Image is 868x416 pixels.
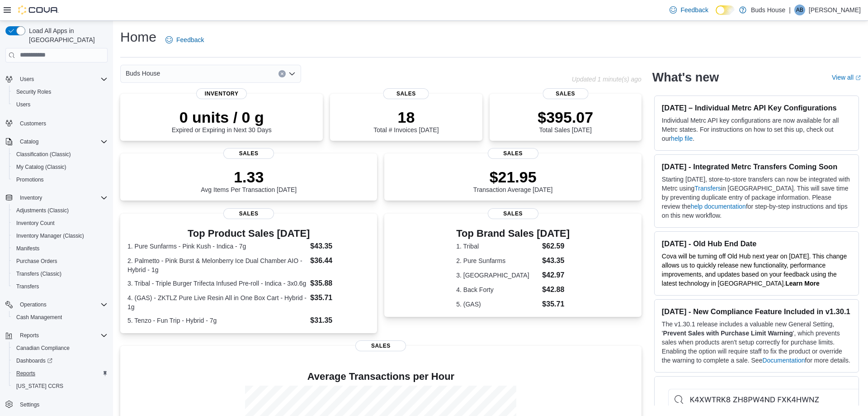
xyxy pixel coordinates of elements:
[13,243,43,254] a: Manifests
[25,26,108,44] span: Load All Apps in [GEOGRAPHIC_DATA]
[542,270,570,281] dd: $42.97
[796,5,803,15] span: AB
[855,75,861,81] svg: External link
[16,370,35,377] span: Reports
[13,381,108,392] span: Washington CCRS
[16,74,108,85] span: Users
[16,330,42,341] button: Reports
[9,255,111,268] button: Purchase Orders
[201,168,297,193] div: Avg Items Per Transaction [DATE]
[13,99,34,110] a: Users
[16,220,55,227] span: Inventory Count
[13,381,67,392] a: [US_STATE] CCRS
[2,298,111,311] button: Operations
[13,268,65,279] a: Transfers (Classic)
[16,232,84,239] span: Inventory Manager (Classic)
[13,162,108,172] span: My Catalog (Classic)
[2,191,111,204] button: Inventory
[16,330,108,341] span: Reports
[201,168,297,186] p: 1.33
[16,118,50,129] a: Customers
[538,108,593,134] div: Total Sales [DATE]
[9,367,111,380] button: Reports
[2,116,111,129] button: Customers
[473,168,553,186] p: $21.95
[9,161,111,173] button: My Catalog (Classic)
[16,192,108,203] span: Inventory
[809,5,861,15] p: [PERSON_NAME]
[542,299,570,310] dd: $35.71
[542,255,570,266] dd: $43.35
[310,241,370,252] dd: $43.35
[9,342,111,354] button: Canadian Compliance
[16,176,44,183] span: Promotions
[16,192,46,203] button: Inventory
[9,86,111,98] button: Security Roles
[16,88,51,96] span: Security Roles
[13,312,108,323] span: Cash Management
[9,354,111,367] a: Dashboards
[542,241,570,252] dd: $62.59
[16,136,42,147] button: Catalog
[172,108,272,126] p: 0 units / 0 g
[20,120,46,127] span: Customers
[671,135,693,142] a: help file
[473,168,553,193] div: Transaction Average [DATE]
[785,280,819,287] strong: Learn More
[2,329,111,342] button: Reports
[456,271,538,280] dt: 3. [GEOGRAPHIC_DATA]
[2,135,111,148] button: Catalog
[355,340,406,351] span: Sales
[662,103,851,112] h3: [DATE] – Individual Metrc API Key Configurations
[16,163,66,171] span: My Catalog (Classic)
[9,204,111,217] button: Adjustments (Classic)
[13,218,58,229] a: Inventory Count
[13,355,56,366] a: Dashboards
[13,149,108,160] span: Classification (Classic)
[2,73,111,86] button: Users
[20,76,34,83] span: Users
[456,300,538,309] dt: 5. (GAS)
[456,285,538,294] dt: 4. Back Forty
[373,108,439,126] p: 18
[794,5,805,15] div: Aman Bhogal
[16,245,39,252] span: Manifests
[716,5,735,15] input: Dark Mode
[13,243,108,254] span: Manifests
[13,205,108,216] span: Adjustments (Classic)
[13,205,72,216] a: Adjustments (Classic)
[9,311,111,324] button: Cash Management
[13,355,108,366] span: Dashboards
[16,344,70,352] span: Canadian Compliance
[16,151,71,158] span: Classification (Classic)
[13,174,47,185] a: Promotions
[662,175,851,220] p: Starting [DATE], store-to-store transfers can now be integrated with Metrc using in [GEOGRAPHIC_D...
[13,343,73,354] a: Canadian Compliance
[13,86,55,97] a: Security Roles
[16,270,61,277] span: Transfers (Classic)
[383,88,429,99] span: Sales
[288,70,296,77] button: Open list of options
[13,149,75,160] a: Classification (Classic)
[127,371,634,382] h4: Average Transactions per Hour
[789,5,791,15] p: |
[662,320,851,365] p: The v1.30.1 release includes a valuable new General Setting, ' ', which prevents sales when produ...
[13,218,108,229] span: Inventory Count
[127,316,307,325] dt: 5. Tenzo - Fun Trip - Hybrid - 7g
[20,138,38,145] span: Catalog
[16,258,57,265] span: Purchase Orders
[9,217,111,230] button: Inventory Count
[13,368,108,379] span: Reports
[126,68,160,79] span: Buds House
[16,207,69,214] span: Adjustments (Classic)
[127,279,307,288] dt: 3. Tribal - Triple Burger Trifecta Infused Pre-roll - Indica - 3x0.6g
[13,281,108,292] span: Transfers
[373,108,439,134] div: Total # Invoices [DATE]
[666,1,712,19] a: Feedback
[13,162,70,172] a: My Catalog (Classic)
[2,398,111,411] button: Settings
[16,283,39,290] span: Transfers
[456,256,538,265] dt: 2. Pure Sunfarms
[223,208,274,219] span: Sales
[832,74,861,81] a: View allExternal link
